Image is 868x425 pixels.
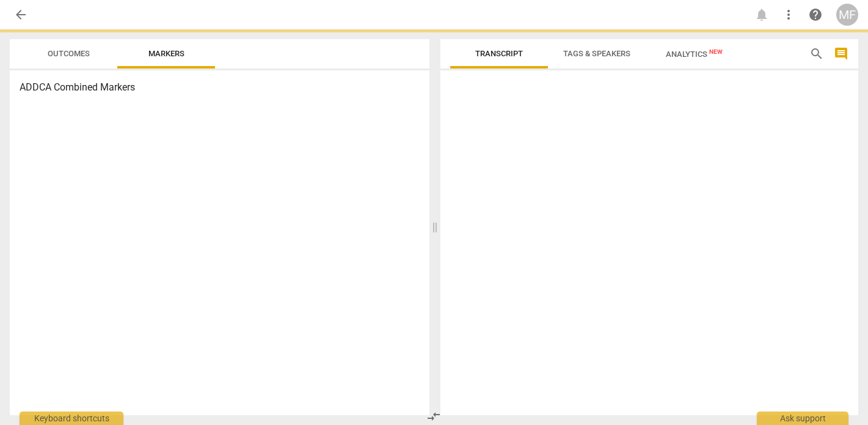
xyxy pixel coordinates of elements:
[666,50,723,59] span: Analytics
[709,48,723,55] span: New
[48,49,90,58] span: Outcomes
[809,46,824,61] span: search
[834,46,848,61] span: comment
[808,7,823,22] span: help
[757,412,848,425] div: Ask support
[475,49,523,58] span: Transcript
[20,412,123,425] div: Keyboard shortcuts
[426,409,441,424] span: compare_arrows
[20,80,420,95] h3: ADDCA Combined Markers
[831,44,851,64] button: Show/Hide comments
[563,49,630,58] span: Tags & Speakers
[836,4,858,26] button: MF
[804,4,826,26] a: Help
[807,44,826,64] button: Search
[148,49,184,58] span: Markers
[781,7,796,22] span: more_vert
[13,7,28,22] span: arrow_back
